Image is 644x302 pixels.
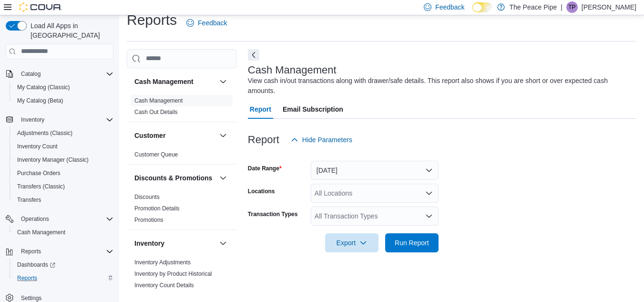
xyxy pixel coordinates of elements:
span: Inventory Count [13,141,113,152]
span: Operations [21,215,49,223]
h3: Cash Management [134,77,194,86]
button: Run Report [385,233,439,252]
span: Report [250,100,271,119]
a: Promotions [134,217,164,223]
span: Inventory Count Details [134,281,194,289]
a: Adjustments (Classic) [13,127,76,139]
span: Hide Parameters [302,135,352,145]
p: The Peace Pipe [510,1,557,13]
span: Catalog [17,68,113,80]
span: Adjustments (Classic) [13,127,113,139]
span: Catalog [21,70,41,78]
a: Inventory Count [13,141,61,152]
a: Transfers (Classic) [13,181,69,192]
button: Open list of options [425,212,433,220]
a: Inventory On Hand by Package [134,293,214,300]
button: Reports [10,271,117,285]
a: My Catalog (Beta) [13,95,67,106]
button: Inventory [17,114,48,125]
span: My Catalog (Beta) [17,97,63,104]
a: Inventory by Product Historical [134,271,212,277]
a: Discounts [134,194,160,200]
span: Purchase Orders [13,167,113,179]
div: Cash Management [127,95,236,122]
a: Customer Queue [134,151,178,158]
span: Inventory Count [17,143,58,150]
button: Reports [17,246,45,257]
button: Purchase Orders [10,167,117,180]
span: Reports [13,272,113,284]
button: Hide Parameters [287,130,356,149]
h3: Cash Management [248,64,337,76]
a: Transfers [13,194,45,206]
span: TP [568,1,575,13]
label: Date Range [248,165,282,172]
button: Transfers [10,193,117,207]
a: Reports [13,272,41,284]
div: Discounts & Promotions [127,191,236,229]
span: Inventory On Hand by Package [134,293,214,301]
button: Inventory [217,238,229,249]
button: [DATE] [311,161,439,180]
a: Dashboards [13,259,59,271]
h3: Customer [134,131,165,140]
a: Promotion Details [134,205,180,212]
button: Customer [134,131,215,140]
button: Transfers (Classic) [10,180,117,193]
a: Dashboards [10,258,117,271]
a: Inventory Adjustments [134,259,191,266]
span: Inventory Adjustments [134,259,191,266]
span: Inventory [21,116,44,124]
button: Operations [2,212,117,226]
button: Open list of options [425,189,433,197]
button: Cash Management [217,76,229,87]
a: My Catalog (Classic) [13,82,74,93]
span: Email Subscription [283,100,343,119]
span: Reports [21,248,41,255]
span: Load All Apps in [GEOGRAPHIC_DATA] [27,21,113,40]
h3: Report [248,134,279,146]
span: Cash Management [17,229,65,236]
span: Dark Mode [472,12,473,13]
span: Cash Management [13,227,113,238]
span: Dashboards [13,259,113,271]
span: Adjustments (Classic) [17,129,72,137]
p: [PERSON_NAME] [582,1,636,13]
button: Inventory [2,113,117,126]
span: My Catalog (Classic) [13,82,113,93]
span: Inventory Manager (Classic) [17,156,89,164]
button: Catalog [17,68,44,80]
span: My Catalog (Beta) [13,95,113,106]
span: Transfers (Classic) [17,183,65,190]
p: | [561,1,562,13]
span: Inventory [17,114,113,125]
button: Operations [17,213,53,225]
img: Cova [19,2,62,12]
button: Inventory Manager (Classic) [10,153,117,167]
a: Inventory Manager (Classic) [13,154,92,166]
h3: Discounts & Promotions [134,173,212,183]
span: Inventory Manager (Classic) [13,154,113,166]
h3: Inventory [134,239,164,248]
button: Catalog [2,67,117,81]
div: View cash in/out transactions along with drawer/safe details. This report also shows if you are s... [248,76,632,96]
span: Feedback [435,2,464,12]
button: Cash Management [134,77,215,86]
a: Cash Out Details [134,109,178,115]
span: Transfers (Classic) [13,181,113,192]
span: Feedback [198,18,227,28]
span: Reports [17,246,113,257]
span: Purchase Orders [17,169,61,177]
span: Transfers [13,194,113,206]
span: Reports [17,274,37,282]
button: Adjustments (Classic) [10,126,117,140]
span: Cash Out Details [134,108,178,116]
button: Next [248,49,259,61]
button: Inventory [134,239,215,248]
span: Settings [21,294,41,302]
button: Reports [2,245,117,258]
div: Taylor Peters [566,1,578,13]
span: Run Report [395,238,429,248]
